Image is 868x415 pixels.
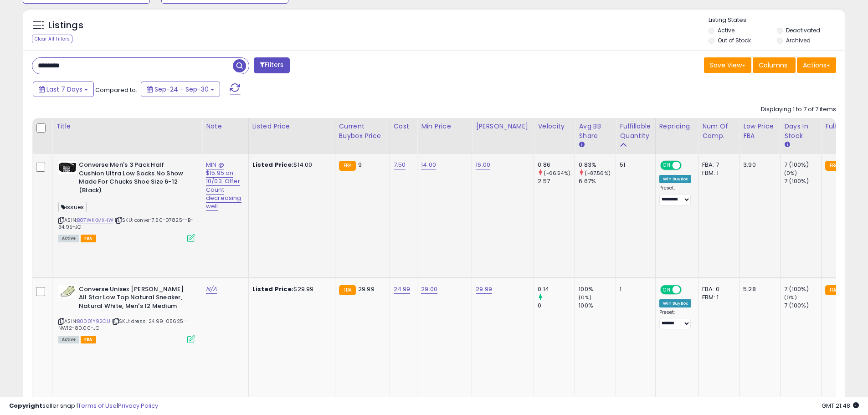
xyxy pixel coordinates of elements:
small: (-87.56%) [585,169,610,177]
div: 7 (100%) [784,177,821,185]
span: All listings currently available for purchase on Amazon [58,235,79,242]
div: 0 [538,302,575,310]
b: Listed Price: [252,285,294,293]
div: Min Price [421,122,468,131]
a: Privacy Policy [118,401,158,410]
a: 16.00 [476,160,490,169]
div: Listed Price [252,122,331,131]
small: Avg BB Share. [579,141,584,149]
label: Active [718,26,734,34]
div: 100% [579,302,616,310]
div: Avg BB Share [579,122,612,141]
label: Out of Stock [718,36,751,44]
span: issues [58,202,87,212]
div: 51 [620,161,648,169]
div: Fulfillable Quantity [620,122,651,141]
button: Filters [254,57,289,73]
button: Columns [753,57,796,73]
small: (-66.54%) [544,169,570,177]
div: Velocity [538,122,571,131]
div: $14.00 [252,161,328,169]
div: Clear All Filters [32,35,72,43]
button: Last 7 Days [33,82,94,97]
label: Deactivated [786,26,820,34]
span: 29.99 [358,285,375,293]
div: Win BuyBox [659,175,692,183]
div: FBM: 1 [702,169,732,177]
small: Days In Stock. [784,141,790,149]
span: FBA [81,336,96,343]
div: Preset: [659,309,692,330]
div: 6.67% [579,177,616,185]
span: ON [661,162,673,169]
small: FBA [825,161,842,171]
div: Displaying 1 to 7 of 7 items [761,105,836,114]
a: 14.00 [421,160,436,169]
small: (0%) [784,294,797,301]
div: 3.90 [743,161,773,169]
div: Low Price FBA [743,122,776,141]
div: FBM: 1 [702,293,732,302]
div: 1 [620,285,648,293]
div: 0.83% [579,161,616,169]
img: 41tzazO6oTL._SL40_.jpg [58,285,77,297]
a: B07WKKMXHW [77,216,113,224]
small: FBA [339,161,356,171]
div: 100% [579,285,616,293]
span: Compared to: [95,86,137,94]
div: Title [56,122,198,131]
span: FBA [81,235,96,242]
div: 0.86 [538,161,575,169]
a: Terms of Use [78,401,117,410]
small: (0%) [579,294,591,301]
span: 2025-10-8 21:48 GMT [822,401,859,410]
div: Current Buybox Price [339,122,386,141]
p: Listing States: [709,16,845,25]
span: Last 7 Days [46,85,82,94]
img: 41boDshFj+L._SL40_.jpg [58,161,77,174]
span: ON [661,286,673,293]
div: FBA: 7 [702,161,732,169]
div: Num of Comp. [702,122,735,141]
div: Win BuyBox [659,299,692,307]
a: 24.99 [394,285,411,294]
b: Converse Men's 3 Pack Half Cushion Ultra Low Socks No Show Made For Chucks Shoe Size 6-12 (Black) [79,161,190,197]
span: OFF [680,286,694,293]
span: Columns [759,61,787,70]
div: 7 (100%) [784,161,821,169]
div: 7 (100%) [784,302,821,310]
div: seller snap | | [9,402,158,410]
div: ASIN: [58,161,195,241]
div: $29.99 [252,285,328,293]
span: | SKU: dress-24.99-05625--NW12-80.00-JC [58,318,189,331]
span: | SKU: conve-7.50-07825--B-34.95-JC [58,216,194,230]
a: MIN @ $15.95 on 10/03. Offer Count decreasing well [206,160,241,211]
button: Actions [797,57,836,73]
div: [PERSON_NAME] [476,122,530,131]
div: 2.57 [538,177,575,185]
div: ASIN: [58,285,195,343]
div: Cost [394,122,414,131]
span: OFF [680,162,694,169]
label: Archived [786,36,811,44]
b: Listed Price: [252,160,294,169]
span: Sep-24 - Sep-30 [154,85,209,94]
div: Preset: [659,185,692,205]
a: B0001Y92OU [77,318,110,325]
div: Repricing [659,122,695,131]
div: 5.28 [743,285,773,293]
a: 29.99 [476,285,492,294]
small: FBA [339,285,356,295]
a: N/A [206,285,217,294]
strong: Copyright [9,401,42,410]
div: Note [206,122,245,131]
span: 9 [358,160,362,169]
b: Converse Unisex [PERSON_NAME] All Star Low Top Natural Sneaker, Natural White, Men's 12 Medium [79,285,190,313]
button: Sep-24 - Sep-30 [141,82,220,97]
a: 29.00 [421,285,437,294]
h5: Listings [48,19,83,32]
div: 0.14 [538,285,575,293]
small: (0%) [784,169,797,177]
div: FBA: 0 [702,285,732,293]
div: Fulfillment [825,122,862,131]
